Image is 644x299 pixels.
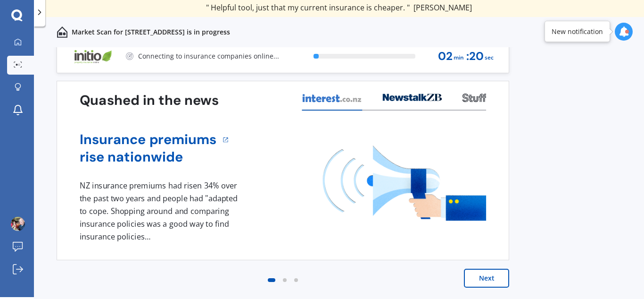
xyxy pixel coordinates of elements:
[552,27,603,36] div: New notification
[72,27,230,37] p: Market Scan for [STREET_ADDRESS] is in progress
[80,179,241,243] div: NZ insurance premiums had risen 34% over the past two years and people had "adapted to cope. Shop...
[57,26,68,38] img: home-and-contents.b802091223b8502ef2dd.svg
[80,131,217,148] a: Insurance premiums
[80,92,219,109] h3: Quashed in the news
[464,269,509,288] button: Next
[485,51,494,64] span: sec
[454,51,464,64] span: min
[80,148,217,166] a: rise nationwide
[138,51,279,61] p: Connecting to insurance companies online...
[438,50,453,63] span: 02
[323,145,486,221] img: media image
[466,50,484,63] span: : 20
[11,217,25,231] img: picture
